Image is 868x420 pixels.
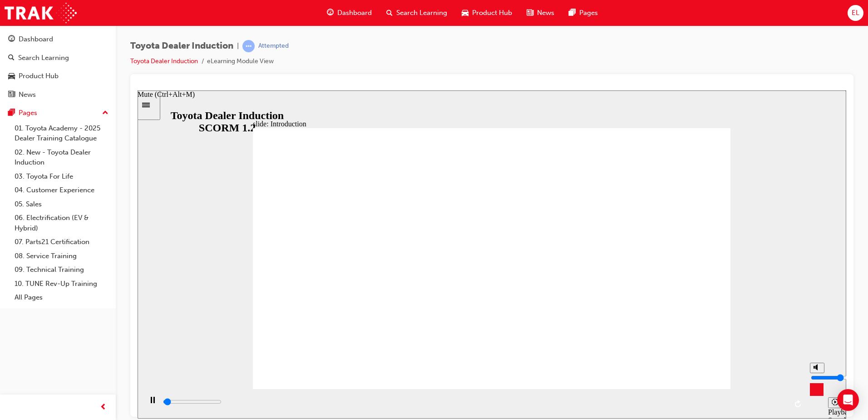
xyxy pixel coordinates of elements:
div: Pages [19,108,37,118]
div: Dashboard [19,34,53,45]
span: guage-icon [8,35,15,44]
div: Product Hub [19,71,59,81]
a: pages-iconPages [562,4,605,22]
a: car-iconProduct Hub [454,4,519,22]
span: pages-icon [8,109,15,117]
span: News [537,8,554,18]
a: 03. Toyota For Life [11,170,112,184]
span: up-icon [102,107,108,119]
button: Replay (Ctrl+Alt+R) [654,307,668,320]
div: Playback Speed [690,318,704,334]
span: news-icon [527,7,533,19]
span: EL [852,8,859,18]
a: 04. Customer Experience [11,183,112,197]
a: 05. Sales [11,197,112,211]
span: search-icon [8,54,15,62]
div: Search Learning [18,53,69,63]
span: guage-icon [327,7,334,19]
a: Toyota Dealer Induction [130,57,198,65]
a: 08. Service Training [11,249,112,263]
button: DashboardSearch LearningProduct HubNews [4,29,112,105]
a: 02. New - Toyota Dealer Induction [11,145,112,170]
button: Pages [4,105,112,121]
button: Playback speed [690,307,705,318]
span: news-icon [8,91,15,99]
button: Pause (Ctrl+Alt+P) [5,306,20,321]
a: News [4,86,112,103]
img: Trak [5,3,77,23]
div: playback controls [5,299,668,328]
a: 06. Electrification (EV & Hybrid) [11,211,112,235]
span: Product Hub [472,8,512,18]
li: eLearning Module View [207,56,274,67]
span: learningRecordVerb_ATTEMPT-icon [242,40,255,52]
button: EL [848,5,863,21]
div: News [19,90,36,100]
span: car-icon [8,72,15,80]
span: Toyota Dealer Induction [130,41,233,51]
div: Attempted [258,42,289,50]
a: 07. Parts21 Certification [11,235,112,249]
div: Open Intercom Messenger [837,389,859,411]
span: Pages [579,8,598,18]
a: search-iconSearch Learning [379,4,454,22]
span: car-icon [462,7,469,19]
a: 01. Toyota Academy - 2025 Dealer Training Catalogue [11,121,112,145]
a: Search Learning [4,50,112,66]
a: Product Hub [4,68,112,85]
span: Dashboard [337,8,372,18]
span: search-icon [386,7,393,19]
a: 09. Technical Training [11,263,112,277]
span: | [237,41,239,51]
span: Search Learning [396,8,447,18]
a: 10. TUNE Rev-Up Training [11,277,112,291]
div: misc controls [668,299,704,328]
input: slide progress [25,308,84,315]
a: Dashboard [4,31,112,48]
a: news-iconNews [519,4,562,22]
a: guage-iconDashboard [320,4,379,22]
span: pages-icon [569,7,576,19]
span: prev-icon [100,402,107,413]
a: All Pages [11,290,112,305]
